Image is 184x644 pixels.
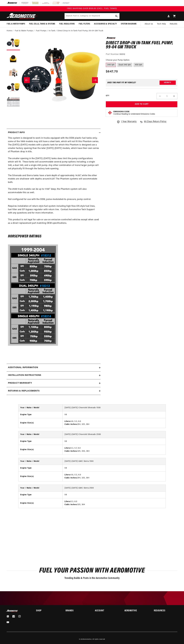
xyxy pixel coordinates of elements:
td: [DATE]-[DATE] GMC Sierra 2500 [63,485,166,492]
span: 1 Year Warranty [121,120,137,123]
summary: Additional information [7,364,101,372]
summary: Fuel Regulators [57,21,77,27]
td: [DATE]-[DATE] GMC Sierra 1500 [63,458,166,465]
a: 90 Days Return Policy [140,120,166,126]
p: Continue Reading to Understand Emissions Codes [113,113,155,115]
input: Search by Part Number, Category or Keyword [65,13,120,19]
summary: Returns & replacements [7,387,101,395]
summary: Installation Instructions [7,372,101,379]
h2: Installation Instructions [8,374,41,377]
h2: Product warranty [8,381,32,385]
strong: 18312 [120,53,125,55]
media-gallery: Gallery Viewer [7,37,101,123]
th: Engine Size(s) [18,498,62,508]
a: Aeromotive [84,639,91,640]
summary: Accessories & Specialty [92,21,119,27]
small: © 2025 . [79,639,92,640]
strong: Cubic Inches: [64,450,77,452]
a: Home [7,29,12,32]
th: Year / Make / Model [18,404,62,411]
h2: Returns & replacements [8,389,39,393]
td: [DATE]-[DATE] Chevrolet Silverado 1500 [63,404,166,411]
summary: Rebuilds [168,21,179,27]
th: Year / Make / Model [18,458,62,465]
small: All rights reserved [92,639,105,640]
a: 1 Year Warranty [117,120,137,123]
button: Load image 2 in gallery view [7,52,20,65]
strong: Liters: [64,447,71,449]
label: 450 lph [133,63,144,67]
span: Rebuilds [170,23,177,26]
span: Tech Help [157,23,166,26]
span: $647.70 [106,69,118,74]
label: 340 lph [106,63,116,67]
td: [DATE]-[DATE] Chevrolet Silverado 2500 [63,431,166,438]
img: Aeromotive [6,610,19,612]
strong: Liters: [64,474,71,476]
li: In-Tank [49,29,57,32]
th: Engine Size(s) [18,418,62,428]
strong: Cubic Inches: [64,477,77,479]
span: Trending Builds & Posts in the Aeromotive Community [64,577,120,580]
button: Verify [160,81,176,85]
td: V8 [63,492,166,498]
summary: Fuel Filters [77,21,92,27]
button: Load image 3 in gallery view [7,66,20,79]
th: Year / Make / Model [18,431,62,438]
a: Fuel & Water Pumps [15,29,33,32]
button: search button [114,13,119,19]
span: Fuel Cells, Tanks & Systems [29,23,55,25]
td: 4.8, 5.3, 6.0 294, 325, 364 [63,418,166,428]
strong: Liters: [64,501,71,503]
nav: breadcrumbs [7,29,177,32]
summary: Fuel Cells, Tanks & Systems [27,21,57,27]
span: FREE SHIPPING OVER $109.00 (EXCL. FUEL TANKS) [67,8,117,10]
button: Load image 1 in gallery view [7,37,20,50]
a: Fuel Pumps [36,29,47,32]
span: About Us [145,23,153,25]
img: Emissions code [108,111,112,115]
strong: Emissions Code [113,111,129,113]
td: 5.3, 6.0 325, 364 [63,498,166,508]
h2: Brands [66,610,89,612]
td: 5.3, 5.7, 6.0 325, 350, 364 [63,445,166,455]
label: Dual 340 lph [117,63,132,67]
summary: Product Info [7,129,101,137]
summary: System Diagrams [119,21,139,27]
th: Engine Type [18,465,62,471]
strong: Cubic Inches: [64,504,77,506]
button: Slide left [24,77,30,83]
th: Engine Size(s) [18,445,62,455]
summary: Fuel & Water Pumps [5,21,27,27]
span: System Diagrams [121,23,137,25]
h1: Direct Drop-In In-Tank Fuel Pump, 99-04 GM Truck [106,41,177,49]
th: Engine Type [18,411,62,418]
button: Load image 4 in gallery view [7,81,20,94]
summary: Shop [36,610,59,612]
td: V8 [63,438,166,445]
td: V8 [63,465,166,471]
a: About Us [143,21,155,27]
img: Aeromotive [6,13,39,19]
h2: Additional information [8,366,38,369]
div: Part Number: [106,53,177,56]
summary: Account [95,610,118,612]
span: 90 Days Return Policy [144,120,166,126]
summary: Resources [154,610,177,612]
button: Emissions CodeContinue Reading to Understand Emissions Codes [113,111,155,115]
summary: Aeromotive [124,610,148,612]
summary: Tech Help [155,21,168,27]
h2: Product Info [8,131,25,134]
th: Engine Type [18,492,62,498]
label: QTY [106,95,109,97]
legend: Choose your Pump Option: [106,59,130,62]
span: Accessories & Specialty [94,23,117,25]
strong: Cubic Inches: [64,423,77,425]
button: Add to Cart [106,101,177,107]
h2: Fuel Your Passion with Aeromotive [7,568,177,574]
strong: Liters: [64,420,71,422]
th: Engine Size(s) [18,472,62,481]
